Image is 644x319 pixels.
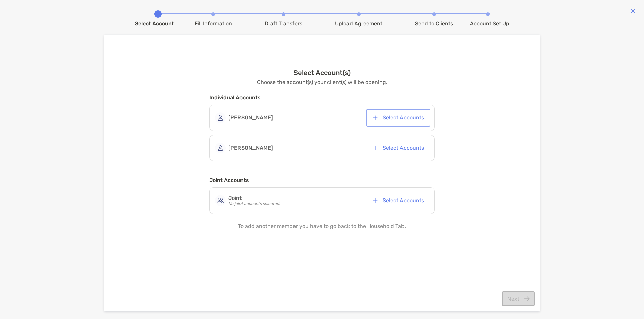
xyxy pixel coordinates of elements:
[209,94,435,101] h4: Individual Accounts
[470,20,509,27] div: Account Set Up
[228,195,242,201] strong: Joint
[195,20,232,27] div: Fill Information
[209,177,435,183] h4: Joint Accounts
[215,143,226,153] img: avatar
[257,78,387,86] p: Choose the account(s) your client(s) will be opening.
[630,8,636,14] img: close modal
[228,145,273,151] strong: [PERSON_NAME]
[265,20,302,27] div: Draft Transfers
[293,69,351,77] h3: Select Account(s)
[368,110,429,125] button: Select Accounts
[335,20,382,27] div: Upload Agreement
[368,141,429,155] button: Select Accounts
[368,193,429,208] button: Select Accounts
[215,112,226,123] img: avatar
[228,114,273,121] strong: [PERSON_NAME]
[238,222,406,230] p: To add another member you have to go back to the Household Tab.
[415,20,453,27] div: Send to Clients
[215,195,226,206] img: avatar
[135,20,174,27] div: Select Account
[228,201,280,206] i: No joint accounts selected.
